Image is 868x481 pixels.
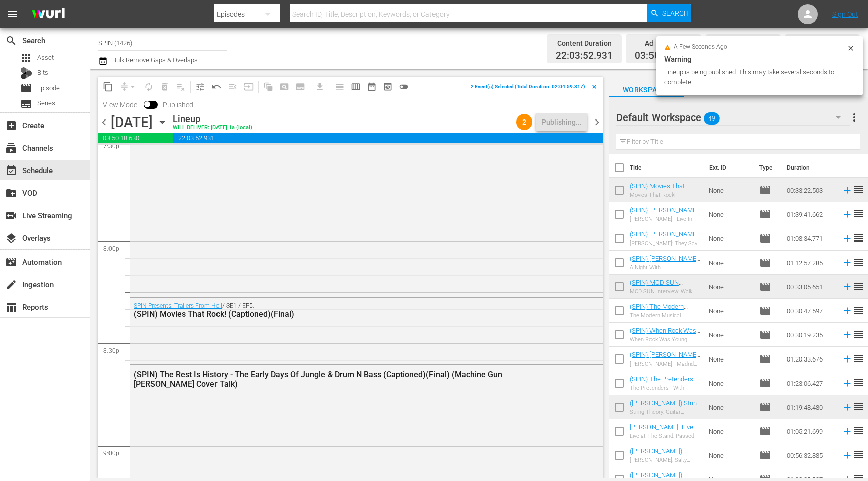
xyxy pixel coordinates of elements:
span: Episode [37,83,60,93]
span: Update Metadata from Key Asset [241,79,257,95]
span: reorder [853,208,865,220]
span: menu [6,8,18,20]
div: The Modern Musical [630,312,701,319]
span: more_vert [848,111,860,124]
td: None [705,299,755,323]
span: reorder [853,184,865,196]
span: Workspaces [609,84,684,96]
div: The Pretenders - With Friends [630,385,701,391]
td: None [705,419,755,443]
button: Publishing... [536,113,587,131]
span: chevron_left [98,116,111,129]
div: [PERSON_NAME]: Salty Language, Peppered Morals [630,457,701,463]
a: (SPIN) [PERSON_NAME] - Live In [GEOGRAPHIC_DATA] (Captioned) (Final) (Free Speech [PERSON_NAME] P... [630,206,700,259]
span: Episode [20,82,32,94]
div: Ad Duration [635,36,692,50]
td: None [705,226,755,251]
span: Asset [37,53,54,63]
span: reorder [853,377,865,389]
span: Bulk Remove Gaps & Overlaps [111,56,198,64]
span: Reports [5,301,17,313]
span: reorder [853,449,865,461]
a: ([PERSON_NAME]) String Theory: Guitar Obsessed (Captioned)(Final) [630,399,701,422]
button: Search [647,4,691,22]
td: 00:33:05.651 [783,275,838,299]
span: Toggle to switch from Published to Draft view. [144,101,151,108]
span: clear [591,84,597,90]
td: None [705,395,755,419]
td: None [705,443,755,467]
span: reorder [853,328,865,340]
span: 2 Event(s) Selected (Total Duration: 02:04:59.317) [471,84,585,89]
a: (SPIN) [PERSON_NAME]: They Say I'm Different (Captioned) (Final) ([PERSON_NAME] Cover Talk) [630,230,700,268]
span: Month Calendar View [364,79,380,95]
div: WILL DELIVER: [DATE] 1a (local) [173,125,252,131]
span: undo_outined [211,82,222,92]
div: [PERSON_NAME] - Live In [GEOGRAPHIC_DATA] [630,216,701,222]
svg: Add to Schedule [842,378,853,389]
svg: Add to Schedule [842,402,853,413]
td: None [705,202,755,226]
td: 01:19:48.480 [783,395,838,419]
span: calendar_view_week_outlined [351,82,361,92]
span: Overlays [5,232,17,245]
th: Type [753,154,781,182]
td: 01:12:57.285 [783,251,838,275]
td: 01:23:06.427 [783,371,838,395]
span: Live Streaming [5,210,17,222]
td: 01:08:34.771 [783,226,838,251]
button: more_vert [848,105,860,130]
svg: Add to Schedule [842,233,853,244]
span: Series [20,98,32,110]
svg: Add to Schedule [842,209,853,220]
span: Episode [759,377,771,389]
span: reorder [853,304,865,316]
span: reorder [853,401,865,413]
a: Sign Out [832,10,858,18]
span: content_copy [103,82,113,92]
span: tune_outlined [195,82,205,92]
div: Content Duration [556,36,613,50]
th: Title [630,154,703,182]
div: When Rock Was Young [630,336,701,343]
a: (SPIN) When Rock Was Young (Captioned)(Final) [630,327,700,342]
span: Search [5,35,17,47]
td: 00:30:47.597 [783,299,838,323]
svg: Add to Schedule [842,353,853,365]
svg: Add to Schedule [842,185,853,196]
a: [PERSON_NAME]- Live at The Stand: Passed [630,423,700,438]
span: Create [5,119,17,132]
div: String Theory: Guitar Obsessed [630,409,701,415]
a: (SPIN) [PERSON_NAME] - Madrid Memory (Captioned)(FINAL) [630,351,700,374]
svg: Add to Schedule [842,450,853,461]
div: [PERSON_NAME] - Madrid Memory [630,360,701,367]
span: Episode [759,305,771,317]
td: 01:39:41.662 [783,202,838,226]
div: Bits [20,67,32,79]
div: Lineup is being published. This may take several seconds to complete. [664,67,844,87]
th: Duration [781,154,841,182]
a: (SPIN) [PERSON_NAME] - A Night With [PERSON_NAME] (Captioned)(Final) [630,255,700,285]
div: / SE1 / EP5: [134,302,545,319]
span: Ingestion [5,279,17,291]
span: 2 [516,118,532,126]
span: toggle_off [399,82,409,92]
svg: Add to Schedule [842,329,853,340]
span: reorder [853,425,865,437]
span: Customize Events [189,77,208,96]
td: None [705,323,755,347]
span: 24 hours Lineup View is OFF [396,79,412,95]
span: Channels [5,142,17,154]
td: 00:30:19.235 [783,323,838,347]
div: Publishing... [541,113,582,131]
span: Episode [759,329,771,341]
div: Warning [664,53,855,65]
img: ans4CAIJ8jUAAAAAAAAAAAAAAAAAAAAAAAAgQb4GAAAAAAAAAAAAAAAAAAAAAAAAJMjXAAAAAAAAAAAAAAAAAAAAAAAAgAT5G... [24,3,72,26]
td: None [705,275,755,299]
span: Day Calendar View [328,77,348,96]
button: clear [585,78,603,96]
td: 00:56:32.885 [783,443,838,467]
a: (SPIN) Movies That Rock! (Captioned)(Final) [630,182,697,197]
span: Loop Content [141,79,157,95]
span: reorder [853,232,865,244]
